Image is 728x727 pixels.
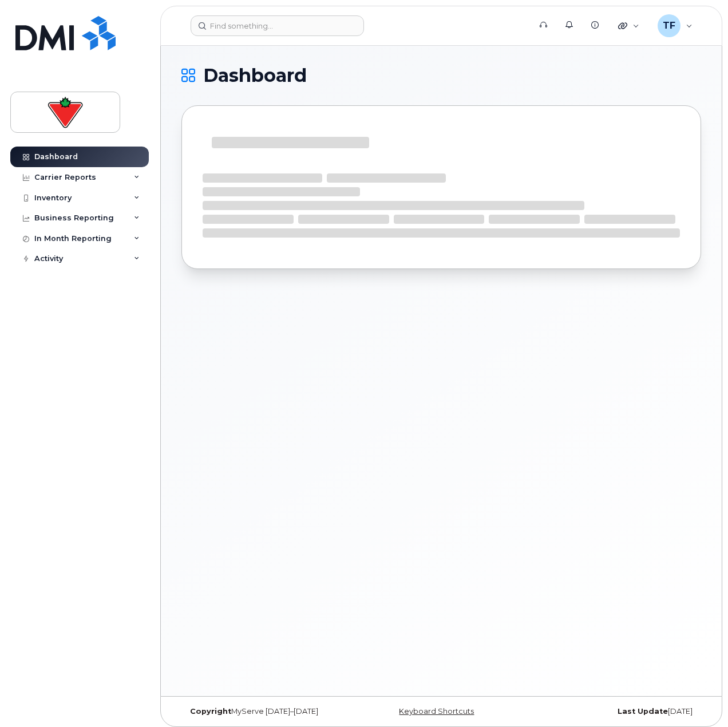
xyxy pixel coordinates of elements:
[181,707,355,716] div: MyServe [DATE]–[DATE]
[190,707,231,716] strong: Copyright
[528,707,701,716] div: [DATE]
[618,707,668,716] strong: Last Update
[203,67,307,84] span: Dashboard
[399,707,474,716] a: Keyboard Shortcuts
